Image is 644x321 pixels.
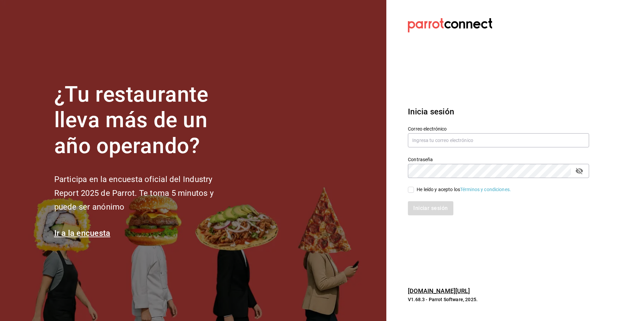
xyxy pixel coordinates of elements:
h3: Inicia sesión [408,106,589,118]
h1: ¿Tu restaurante lleva más de un año operando? [54,82,236,159]
a: Ir a la encuesta [54,228,110,238]
p: V1.68.3 - Parrot Software, 2025. [408,296,589,303]
input: Ingresa tu correo electrónico [408,133,589,147]
label: Correo electrónico [408,126,589,131]
h2: Participa en la encuesta oficial del Industry Report 2025 de Parrot. Te toma 5 minutos y puede se... [54,173,236,214]
label: Contraseña [408,157,589,162]
button: passwordField [574,165,585,177]
div: He leído y acepto los [417,186,511,193]
a: Términos y condiciones. [460,187,511,192]
a: [DOMAIN_NAME][URL] [408,287,470,294]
